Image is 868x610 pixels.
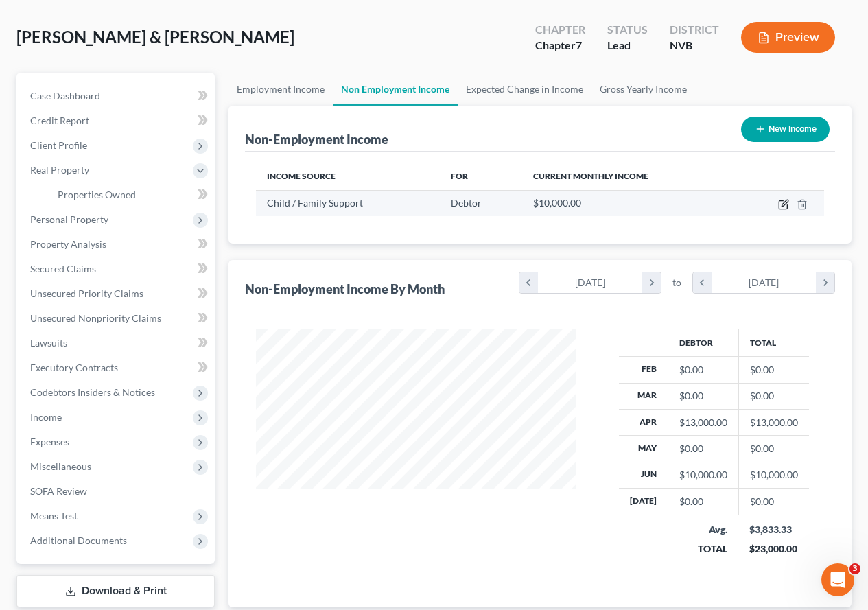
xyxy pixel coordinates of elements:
[30,263,96,274] span: Secured Claims
[30,139,87,151] span: Client Profile
[576,38,582,51] span: 7
[619,436,668,462] th: May
[672,276,681,290] span: to
[619,409,668,435] th: Apr
[738,489,809,515] td: $0.00
[821,563,854,596] iframe: Intercom live chat
[458,73,591,106] a: Expected Change in Income
[30,510,78,521] span: Means Test
[19,355,215,380] a: Executory Contracts
[679,523,727,537] div: Avg.
[30,164,89,176] span: Real Property
[738,357,809,383] td: $0.00
[333,73,458,106] a: Non Employment Income
[30,337,67,349] span: Lawsuits
[19,108,215,133] a: Credit Report
[607,38,648,54] div: Lead
[267,197,363,209] span: Child / Family Support
[19,281,215,306] a: Unsecured Priority Claims
[58,189,136,200] span: Properties Owned
[619,357,668,383] th: Feb
[451,197,482,209] span: Debtor
[741,117,830,142] button: New Income
[16,575,215,607] a: Download & Print
[679,442,727,456] div: $0.00
[849,563,860,574] span: 3
[738,409,809,435] td: $13,000.00
[30,238,106,250] span: Property Analysis
[19,232,215,257] a: Property Analysis
[30,460,91,472] span: Miscellaneous
[738,462,809,488] td: $10,000.00
[519,272,538,293] i: chevron_left
[619,489,668,515] th: [DATE]
[738,436,809,462] td: $0.00
[670,22,719,38] div: District
[30,436,69,447] span: Expenses
[749,523,798,537] div: $3,833.33
[16,27,294,47] span: [PERSON_NAME] & [PERSON_NAME]
[30,485,87,497] span: SOFA Review
[738,383,809,409] td: $0.00
[642,272,661,293] i: chevron_right
[538,272,643,293] div: [DATE]
[607,22,648,38] div: Status
[679,389,727,403] div: $0.00
[533,197,581,209] span: $10,000.00
[679,468,727,482] div: $10,000.00
[30,312,161,324] span: Unsecured Nonpriority Claims
[619,462,668,488] th: Jun
[30,90,100,102] span: Case Dashboard
[749,542,798,556] div: $23,000.00
[19,84,215,108] a: Case Dashboard
[816,272,834,293] i: chevron_right
[245,131,388,148] div: Non-Employment Income
[533,171,648,181] span: Current Monthly Income
[451,171,468,181] span: For
[679,495,727,508] div: $0.00
[47,183,215,207] a: Properties Owned
[535,22,585,38] div: Chapter
[267,171,336,181] span: Income Source
[19,306,215,331] a: Unsecured Nonpriority Claims
[591,73,695,106] a: Gross Yearly Income
[619,383,668,409] th: Mar
[228,73,333,106] a: Employment Income
[245,281,445,297] div: Non-Employment Income By Month
[30,386,155,398] span: Codebtors Insiders & Notices
[30,411,62,423] span: Income
[535,38,585,54] div: Chapter
[19,331,215,355] a: Lawsuits
[741,22,835,53] button: Preview
[30,535,127,546] span: Additional Documents
[19,479,215,504] a: SOFA Review
[679,416,727,430] div: $13,000.00
[670,38,719,54] div: NVB
[19,257,215,281] a: Secured Claims
[693,272,712,293] i: chevron_left
[668,329,738,356] th: Debtor
[738,329,809,356] th: Total
[30,115,89,126] span: Credit Report
[30,362,118,373] span: Executory Contracts
[30,213,108,225] span: Personal Property
[679,542,727,556] div: TOTAL
[30,288,143,299] span: Unsecured Priority Claims
[679,363,727,377] div: $0.00
[712,272,817,293] div: [DATE]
